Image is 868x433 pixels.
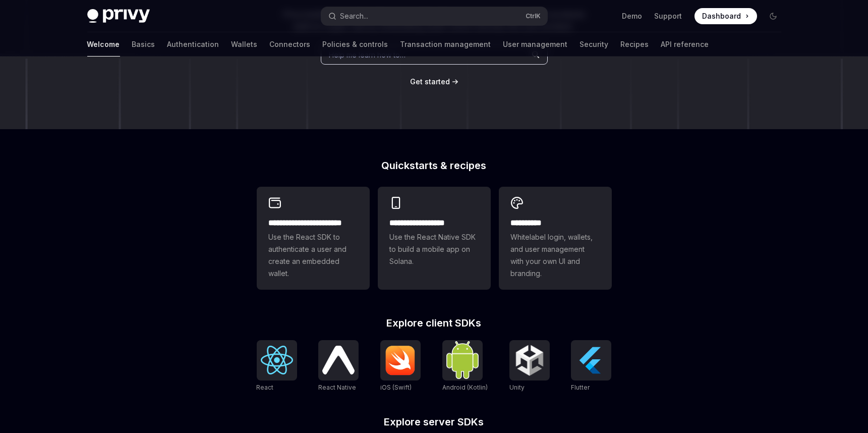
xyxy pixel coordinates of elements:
a: UnityUnity [509,340,550,393]
a: Android (Kotlin)Android (Kotlin) [442,340,488,393]
h2: Explore client SDKs [257,318,612,328]
span: Use the React SDK to authenticate a user and create an embedded wallet. [269,231,358,280]
a: iOS (Swift)iOS (Swift) [380,340,421,393]
a: **** *****Whitelabel login, wallets, and user management with your own UI and branding. [499,187,612,290]
a: Transaction management [400,32,491,57]
span: React Native [318,384,356,391]
img: Android (Kotlin) [446,341,479,379]
a: API reference [661,32,709,57]
a: FlutterFlutter [571,340,611,393]
button: Search...CtrlK [321,7,547,25]
a: **** **** **** ***Use the React Native SDK to build a mobile app on Solana. [378,187,491,290]
a: Recipes [621,32,649,57]
a: Security [580,32,609,57]
a: Dashboard [695,8,757,24]
span: React [257,384,274,391]
a: Welcome [87,32,120,57]
span: iOS (Swift) [380,384,412,391]
a: Basics [132,32,155,57]
a: Support [655,11,682,21]
a: Wallets [232,32,258,57]
span: Dashboard [703,11,741,21]
a: Authentication [167,32,219,57]
img: dark logo [87,9,150,23]
img: React Native [322,346,355,374]
a: React NativeReact Native [318,340,359,393]
a: Demo [622,11,643,21]
a: Get started [410,77,450,87]
div: Search... [340,10,369,22]
a: ReactReact [257,340,297,393]
span: Android (Kotlin) [442,384,488,391]
h2: Quickstarts & recipes [257,160,612,171]
img: Unity [513,344,546,376]
a: Policies & controls [323,32,388,57]
span: Get started [410,77,450,86]
img: iOS (Swift) [384,345,417,375]
span: Whitelabel login, wallets, and user management with your own UI and branding. [511,231,600,280]
button: Toggle dark mode [765,8,781,24]
img: Flutter [575,344,607,376]
span: Unity [509,384,525,391]
span: Ctrl K [526,12,541,20]
img: React [261,346,293,374]
span: Flutter [571,384,590,391]
span: Use the React Native SDK to build a mobile app on Solana. [390,231,479,267]
a: Connectors [270,32,311,57]
a: User management [503,32,568,57]
h2: Explore server SDKs [257,417,612,427]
